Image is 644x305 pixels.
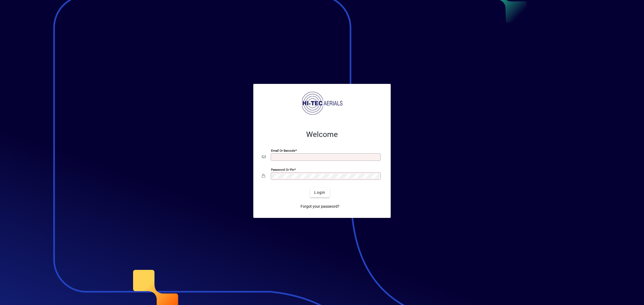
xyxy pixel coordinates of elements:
span: Forgot your password? [301,204,339,209]
mat-label: Password or Pin [271,168,294,171]
mat-label: Email or Barcode [271,148,295,152]
span: Login [314,190,325,195]
h2: Welcome [262,130,382,139]
a: Forgot your password? [298,202,342,211]
button: Login [310,188,330,198]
